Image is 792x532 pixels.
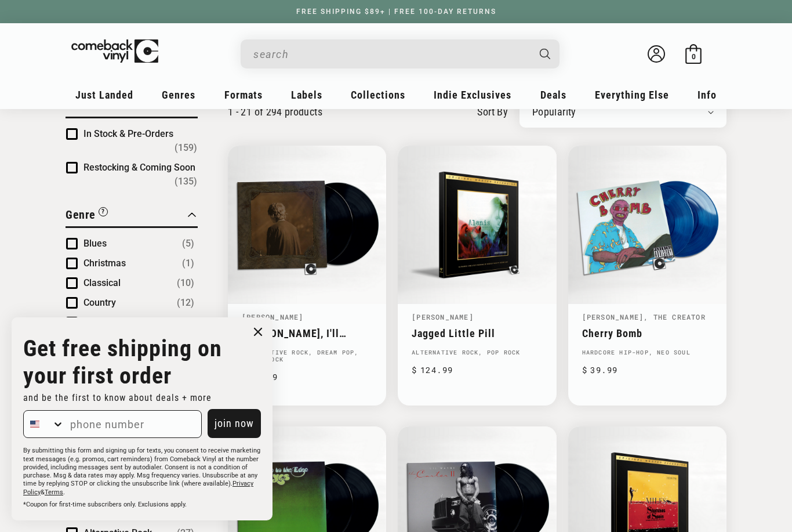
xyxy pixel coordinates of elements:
a: [PERSON_NAME] [412,312,474,321]
a: Privacy Policy [23,480,253,495]
strong: Get free shipping on your first order [23,335,222,389]
span: Collections [351,89,405,101]
button: join now [208,409,261,438]
span: Formats [224,89,263,101]
span: Deals [540,89,566,101]
span: Number of products: (159) [175,141,197,155]
button: Filter by Genre [66,206,108,226]
span: Everything Else [595,89,669,101]
span: Christmas [83,258,126,269]
span: Genre [66,208,96,222]
a: Jagged Little Pill [412,327,542,339]
a: [PERSON_NAME], The Creator [582,312,706,321]
a: [PERSON_NAME], I'll Always Love You [242,327,372,339]
a: [PERSON_NAME] [242,312,304,321]
span: Indie Exclusives [434,89,511,101]
span: Labels [291,89,322,101]
span: Info [697,89,717,101]
span: *Coupon for first-time subscribers only. Exclusions apply. [23,501,187,508]
button: Search [530,39,561,68]
span: 0 [692,52,696,61]
button: Search Countries [24,411,64,437]
input: When autocomplete results are available use up and down arrows to review and enter to select [253,42,528,66]
span: and be the first to know about deals + more [23,392,212,403]
span: Number of products: (12) [177,296,194,310]
span: Number of products: (10) [177,276,194,290]
span: In Stock & Pre-Orders [83,128,173,139]
a: Terms [45,488,63,496]
span: Country [83,297,116,308]
div: Search [241,39,560,68]
span: Classical [83,277,121,288]
input: phone number [64,411,201,437]
span: Stock Status [66,98,128,112]
a: FREE SHIPPING $89+ | FREE 100-DAY RETURNS [285,8,508,16]
span: Genres [162,89,195,101]
span: Number of products: (135) [175,175,197,189]
span: Restocking & Coming Soon [83,162,195,173]
p: By submitting this form and signing up for texts, you consent to receive marketing text messages ... [23,447,261,497]
button: Close dialog [249,323,267,341]
span: Number of products: (5) [182,237,194,251]
span: Number of products: (1) [182,256,194,270]
img: United States [30,419,39,429]
span: Just Landed [75,89,133,101]
a: Cherry Bomb [582,327,713,339]
span: Blues [83,238,107,249]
